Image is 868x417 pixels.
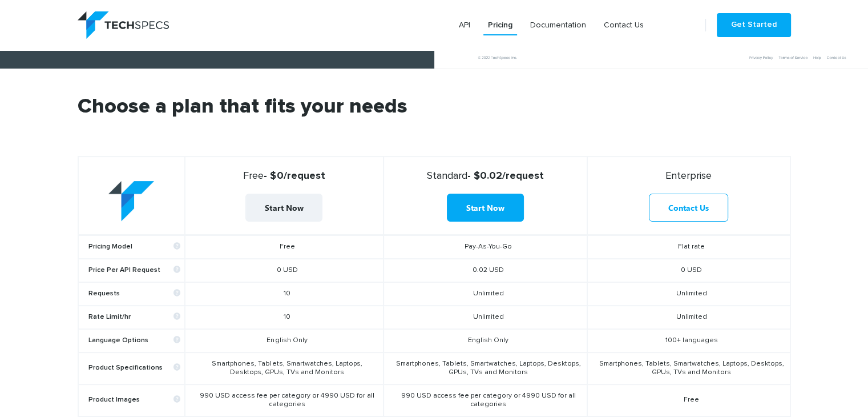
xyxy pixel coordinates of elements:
span: Standard [427,171,467,181]
td: 0 USD [185,259,383,282]
a: Get Started [717,13,791,37]
b: Product Images [88,396,180,404]
td: Pay-As-You-Go [383,235,587,259]
td: 990 USD access fee per category or 4990 USD for all categories [185,384,383,416]
td: Unlimited [587,306,790,329]
td: English Only [383,329,587,352]
a: Start Now [447,194,524,222]
td: 10 [185,282,383,306]
b: Language Options [88,336,180,345]
td: 0 USD [587,259,790,282]
b: Rate Limit/hr [88,313,180,322]
b: Requests [88,290,180,298]
strong: - $0/request [190,170,378,182]
a: Contact Us [649,194,728,222]
td: Flat rate [587,235,790,259]
b: Product Specifications [88,364,180,372]
b: Price Per API Request [88,266,180,275]
td: Unlimited [383,282,587,306]
td: Free [185,235,383,259]
td: Free [587,384,790,416]
img: logo [78,11,169,39]
a: Pricing [483,15,517,35]
a: API [454,15,475,35]
a: Start Now [245,194,322,222]
strong: - $0.02/request [389,170,582,182]
h2: Choose a plan that fits your needs [78,97,791,156]
b: Pricing Model [88,243,180,251]
td: Smartphones, Tablets, Smartwatches, Laptops, Desktops, GPUs, TVs and Monitors [383,352,587,384]
td: 0.02 USD [383,259,587,282]
a: Documentation [526,15,591,35]
a: Contact Us [599,15,648,35]
td: Smartphones, Tablets, Smartwatches, Laptops, Desktops, GPUs, TVs and Monitors [587,352,790,384]
td: Smartphones, Tablets, Smartwatches, Laptops, Desktops, GPUs, TVs and Monitors [185,352,383,384]
td: 990 USD access fee per category or 4990 USD for all categories [383,384,587,416]
span: Enterprise [665,171,712,181]
td: Unlimited [383,306,587,329]
td: 100+ languages [587,329,790,352]
img: table-logo.png [108,181,154,222]
td: English Only [185,329,383,352]
td: 10 [185,306,383,329]
td: Unlimited [587,282,790,306]
span: Free [243,171,264,181]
